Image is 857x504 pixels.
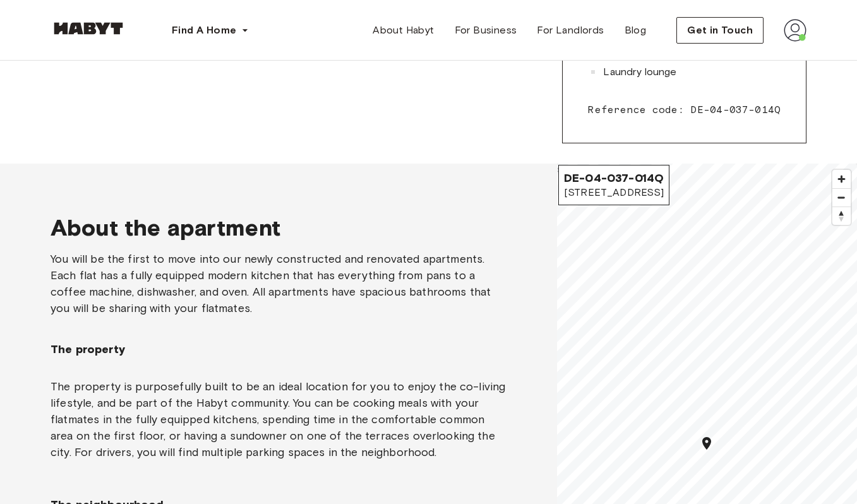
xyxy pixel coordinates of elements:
[51,342,506,357] span: The property
[603,52,647,62] span: Elevators
[832,188,851,207] button: Zoom out
[537,23,604,38] span: For Landlords
[51,22,126,35] img: Habyt
[832,170,851,188] button: Zoom in
[625,23,647,38] span: Blog
[832,207,851,225] button: Reset bearing to north
[51,378,506,460] p: The property is purposefully built to be an ideal location for you to enjoy the co-living lifesty...
[564,171,664,186] span: DE-04-037-014Q
[455,23,517,38] span: For Business
[676,17,764,44] button: Get in Touch
[51,251,506,316] div: You will be the first to move into our newly constructed and renovated apartments. Each flat has ...
[445,18,527,43] a: For Business
[687,23,753,38] span: Get in Touch
[603,67,676,77] span: Laundry lounge
[373,23,434,38] span: About Habyt
[614,18,657,43] a: Blog
[699,436,714,455] div: Map marker
[832,207,851,225] span: Reset bearing to north
[832,189,851,207] span: Zoom out
[527,18,614,43] a: For Landlords
[363,18,444,43] a: About Habyt
[172,23,236,38] span: Find A Home
[564,186,664,200] span: [STREET_ADDRESS]
[588,102,781,117] span: Reference code: DE-04-037-014Q
[784,19,806,42] img: avatar
[162,18,259,43] button: Find A Home
[51,214,280,241] span: About the apartment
